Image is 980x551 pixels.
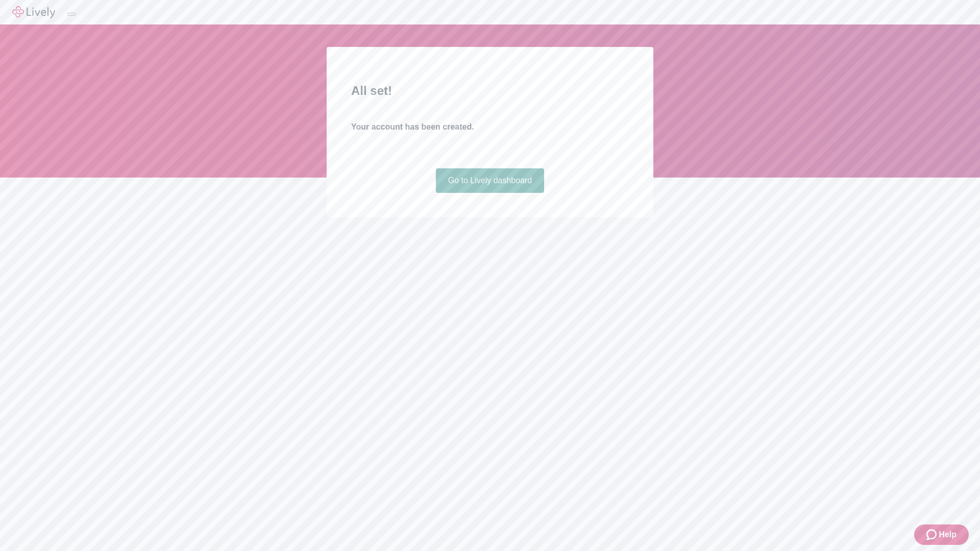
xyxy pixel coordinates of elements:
[436,168,545,193] a: Go to Lively dashboard
[351,121,629,133] h4: Your account has been created.
[939,529,957,541] span: Help
[12,6,55,18] img: Lively
[926,529,939,541] svg: Zendesk support icon
[914,524,969,545] button: Zendesk support iconHelp
[351,82,629,100] h2: All set!
[67,13,76,16] button: Log out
